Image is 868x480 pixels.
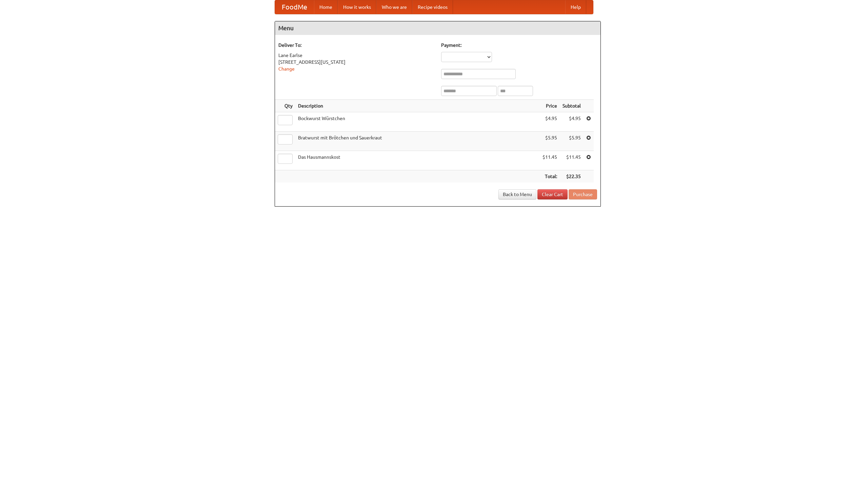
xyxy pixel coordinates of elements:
[412,0,453,14] a: Recipe videos
[540,132,560,151] td: $5.95
[560,151,584,170] td: $11.45
[540,170,560,183] th: Total:
[560,100,584,112] th: Subtotal
[275,0,314,14] a: FoodMe
[540,100,560,112] th: Price
[569,189,597,199] button: Purchase
[560,170,584,183] th: $22.35
[278,42,434,49] h5: Deliver To:
[560,112,584,132] td: $4.95
[498,189,536,199] a: Back to Menu
[278,52,434,59] div: Lane Earlse
[537,189,568,199] a: Clear Cart
[540,112,560,132] td: $4.95
[540,151,560,170] td: $11.45
[338,0,376,14] a: How it works
[295,132,540,151] td: Bratwurst mit Brötchen und Sauerkraut
[275,21,600,35] h4: Menu
[376,0,412,14] a: Who we are
[275,100,295,112] th: Qty
[560,132,584,151] td: $5.95
[295,112,540,132] td: Bockwurst Würstchen
[565,0,586,14] a: Help
[314,0,338,14] a: Home
[278,66,295,72] a: Change
[278,59,434,65] div: [STREET_ADDRESS][US_STATE]
[295,100,540,112] th: Description
[295,151,540,170] td: Das Hausmannskost
[441,42,597,49] h5: Payment:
